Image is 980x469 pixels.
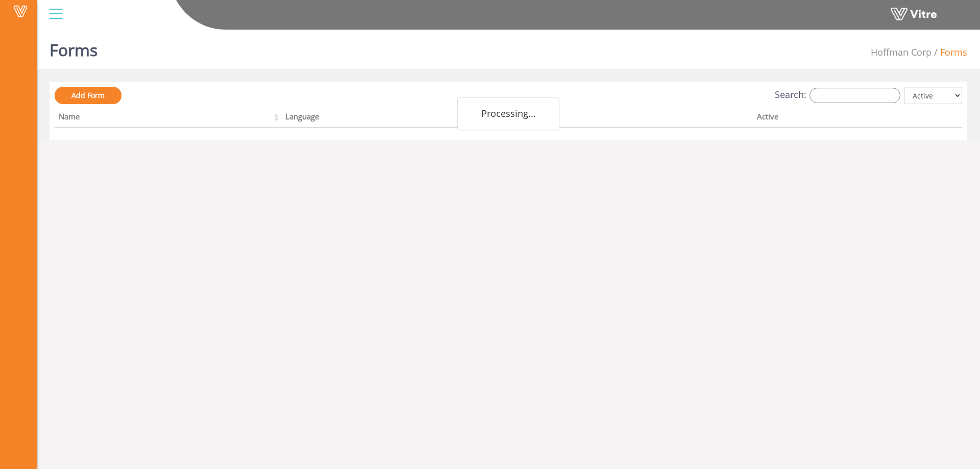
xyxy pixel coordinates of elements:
span: 210 [871,46,932,58]
th: Active [753,109,917,128]
a: Add Form [55,87,121,104]
input: Search: [810,88,900,103]
span: Add Form [71,90,105,100]
h1: Forms [50,26,97,69]
label: Search: [775,88,900,103]
th: Company [519,109,753,128]
th: Language [281,109,518,128]
th: Name [55,109,281,128]
li: Forms [932,46,967,59]
div: Processing... [457,97,559,130]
